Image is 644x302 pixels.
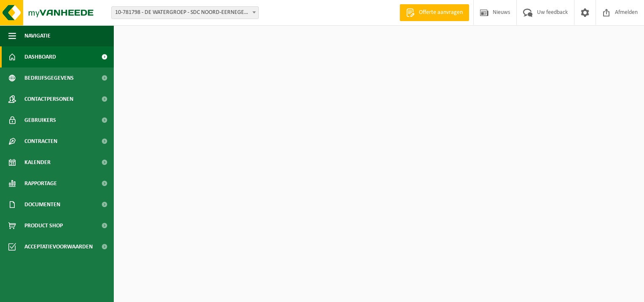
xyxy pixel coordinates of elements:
span: Bedrijfsgegevens [24,67,74,89]
span: Contracten [24,131,57,152]
span: Product Shop [24,215,63,236]
span: 10-781798 - DE WATERGROEP - SDC NOORD-EERNEGEM - EERNEGEM [111,6,259,19]
span: Rapportage [24,173,57,194]
span: Acceptatievoorwaarden [24,236,93,257]
span: Gebruikers [24,110,56,131]
span: Dashboard [24,46,56,67]
span: Navigatie [24,25,51,46]
span: 10-781798 - DE WATERGROEP - SDC NOORD-EERNEGEM - EERNEGEM [112,7,258,19]
span: Contactpersonen [24,89,73,110]
a: Offerte aanvragen [400,4,469,21]
span: Kalender [24,152,51,173]
span: Offerte aanvragen [417,8,465,17]
span: Documenten [24,194,60,215]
